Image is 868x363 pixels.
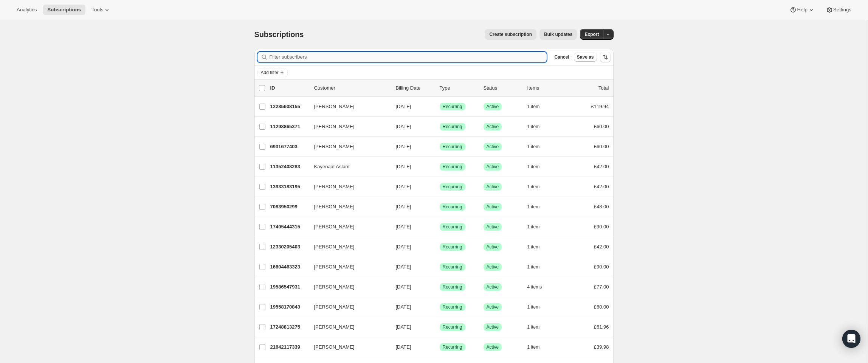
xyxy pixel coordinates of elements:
[594,244,609,250] span: £42.00
[310,321,385,333] button: [PERSON_NAME]
[527,264,540,270] span: 1 item
[594,204,609,209] span: £48.00
[396,164,411,169] span: [DATE]
[527,282,550,292] button: 4 items
[43,5,85,15] button: Subscriptions
[314,223,355,231] span: [PERSON_NAME]
[487,184,499,190] span: Active
[396,84,434,92] p: Billing Date
[270,163,308,171] p: 11352408283
[310,101,385,113] button: [PERSON_NAME]
[270,202,609,212] div: 7083950299[PERSON_NAME][DATE]SuccessRecurringSuccessActive1 item£48.00
[487,304,499,310] span: Active
[443,344,462,350] span: Recurring
[487,264,499,270] span: Active
[270,101,609,112] div: 12285608155[PERSON_NAME][DATE]SuccessRecurringSuccessActive1 item£119.94
[270,222,609,232] div: 17405444315[PERSON_NAME][DATE]SuccessRecurringSuccessActive1 item£90.00
[527,101,548,112] button: 1 item
[396,204,411,209] span: [DATE]
[489,31,532,37] span: Create subscription
[833,7,851,13] span: Settings
[443,224,462,230] span: Recurring
[396,324,411,330] span: [DATE]
[527,284,542,290] span: 4 items
[310,141,385,153] button: [PERSON_NAME]
[270,183,308,191] p: 13933183195
[443,104,462,110] span: Recurring
[396,284,411,290] span: [DATE]
[577,54,594,60] span: Save as
[527,164,540,170] span: 1 item
[443,184,462,190] span: Recurring
[314,323,355,331] span: [PERSON_NAME]
[487,324,499,330] span: Active
[12,5,41,15] button: Analytics
[270,203,308,211] p: 7083950299
[527,322,548,332] button: 1 item
[314,163,350,171] span: Kayenaat Aslam
[270,262,609,272] div: 16604463323[PERSON_NAME][DATE]SuccessRecurringSuccessActive1 item£90.00
[591,104,609,109] span: £119.94
[310,241,385,253] button: [PERSON_NAME]
[270,52,547,62] input: Filter subscribers
[270,84,308,92] p: ID
[594,264,609,270] span: £90.00
[487,344,499,350] span: Active
[310,181,385,193] button: [PERSON_NAME]
[270,223,308,231] p: 17405444315
[574,53,597,62] button: Save as
[600,52,611,62] button: Sort the results
[396,264,411,270] span: [DATE]
[544,31,572,37] span: Bulk updates
[487,144,499,150] span: Active
[527,242,548,252] button: 1 item
[487,104,499,110] span: Active
[584,31,599,37] span: Export
[821,5,856,15] button: Settings
[487,164,499,170] span: Active
[270,143,308,150] p: 6931677403
[17,7,37,13] span: Analytics
[254,30,304,39] span: Subscriptions
[539,29,577,40] button: Bulk updates
[527,184,540,190] span: 1 item
[396,304,411,310] span: [DATE]
[396,344,411,350] span: [DATE]
[270,161,609,172] div: 11352408283Kayenaat Aslam[DATE]SuccessRecurringSuccessActive1 item£42.00
[314,303,355,311] span: [PERSON_NAME]
[527,204,540,210] span: 1 item
[396,104,411,109] span: [DATE]
[314,203,355,211] span: [PERSON_NAME]
[527,84,565,92] div: Items
[594,224,609,230] span: £90.00
[270,303,308,311] p: 19558170843
[527,342,548,352] button: 1 item
[270,342,609,352] div: 21642117339[PERSON_NAME][DATE]SuccessRecurringSuccessActive1 item£39.98
[527,224,540,230] span: 1 item
[580,29,603,40] button: Export
[443,164,462,170] span: Recurring
[527,262,548,272] button: 1 item
[443,244,462,250] span: Recurring
[270,121,609,132] div: 11298865371[PERSON_NAME][DATE]SuccessRecurringSuccessActive1 item£60.00
[47,7,81,13] span: Subscriptions
[440,84,477,92] div: Type
[594,164,609,169] span: £42.00
[257,68,288,77] button: Add filter
[487,284,499,290] span: Active
[270,323,308,331] p: 17248813275
[270,243,308,251] p: 12330205403
[527,324,540,330] span: 1 item
[314,123,355,130] span: [PERSON_NAME]
[314,343,355,351] span: [PERSON_NAME]
[310,341,385,353] button: [PERSON_NAME]
[314,143,355,150] span: [PERSON_NAME]
[396,144,411,149] span: [DATE]
[487,224,499,230] span: Active
[91,7,103,13] span: Tools
[443,124,462,130] span: Recurring
[527,344,540,350] span: 1 item
[314,243,355,251] span: [PERSON_NAME]
[594,344,609,350] span: £39.98
[310,201,385,213] button: [PERSON_NAME]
